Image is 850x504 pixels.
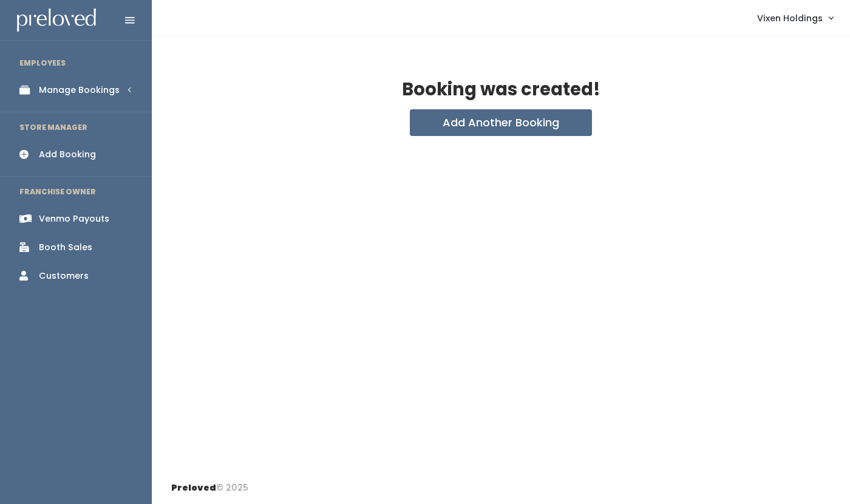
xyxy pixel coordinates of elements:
[39,241,92,254] div: Booth Sales
[410,109,592,136] button: Add Another Booking
[39,213,109,225] div: Venmo Payouts
[39,148,96,161] div: Add Booking
[757,12,823,25] span: Vixen Holdings
[17,9,96,32] img: preloved logo
[171,472,248,494] div: © 2025
[745,5,845,31] a: Vixen Holdings
[39,84,120,97] div: Manage Bookings
[171,482,216,494] span: Preloved
[402,80,600,100] h2: Booking was created!
[39,270,89,282] div: Customers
